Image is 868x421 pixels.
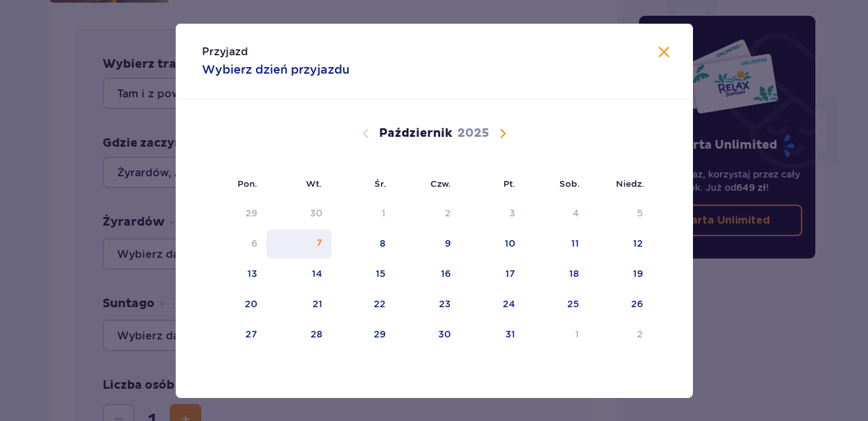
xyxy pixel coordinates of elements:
[374,297,386,310] div: 22
[495,126,511,141] button: Następny miesiąc
[358,126,374,141] button: Poprzedni miesiąc
[460,230,525,259] td: piątek, 10 października 2025
[573,207,579,220] div: 4
[202,290,267,319] td: poniedziałek, 20 października 2025
[588,230,652,259] td: niedziela, 12 października 2025
[633,237,643,250] div: 12
[395,230,460,259] td: czwartek, 9 października 2025
[332,260,396,289] td: środa, 15 października 2025
[588,290,652,319] td: niedziela, 26 października 2025
[438,328,451,341] div: 30
[311,328,322,341] div: 28
[202,45,248,59] p: Przyjazd
[503,178,515,189] small: Pt.
[332,199,396,228] td: Data niedostępna. środa, 1 października 2025
[379,126,452,141] p: Październik
[245,207,257,220] div: 29
[460,320,525,349] td: piątek, 31 października 2025
[631,297,643,310] div: 26
[439,297,451,310] div: 23
[505,328,515,341] div: 31
[374,328,386,341] div: 29
[395,290,460,319] td: czwartek, 23 października 2025
[306,178,322,189] small: Wt.
[524,230,588,259] td: sobota, 11 października 2025
[267,290,332,319] td: wtorek, 21 października 2025
[313,297,322,310] div: 21
[524,290,588,319] td: sobota, 25 października 2025
[317,237,322,250] div: 7
[382,207,386,220] div: 1
[588,199,652,228] td: Data niedostępna. niedziela, 5 października 2025
[460,260,525,289] td: piątek, 17 października 2025
[559,178,580,189] small: Sob.
[524,260,588,289] td: sobota, 18 października 2025
[312,267,322,280] div: 14
[509,207,515,220] div: 3
[202,320,267,349] td: poniedziałek, 27 października 2025
[238,178,257,189] small: Pon.
[202,62,349,78] p: Wybierz dzień przyjazdu
[245,328,257,341] div: 27
[637,207,643,220] div: 5
[457,126,489,141] p: 2025
[310,207,322,220] div: 30
[575,328,579,341] div: 1
[571,237,579,250] div: 11
[460,290,525,319] td: piątek, 24 października 2025
[588,320,652,349] td: niedziela, 2 listopada 2025
[202,199,267,228] td: Data niedostępna. poniedziałek, 29 września 2025
[445,237,451,250] div: 9
[445,207,451,220] div: 2
[395,199,460,228] td: Data niedostępna. czwartek, 2 października 2025
[267,230,332,259] td: wtorek, 7 października 2025
[332,230,396,259] td: środa, 8 października 2025
[567,297,579,310] div: 25
[332,320,396,349] td: środa, 29 października 2025
[395,260,460,289] td: czwartek, 16 października 2025
[505,267,515,280] div: 17
[247,267,257,280] div: 13
[524,199,588,228] td: Data niedostępna. sobota, 4 października 2025
[430,178,451,189] small: Czw.
[267,199,332,228] td: Data niedostępna. wtorek, 30 września 2025
[569,267,579,280] div: 18
[588,260,652,289] td: niedziela, 19 października 2025
[395,320,460,349] td: czwartek, 30 października 2025
[633,267,643,280] div: 19
[460,199,525,228] td: Data niedostępna. piątek, 3 października 2025
[332,290,396,319] td: środa, 22 października 2025
[656,45,672,61] button: Zamknij
[505,237,515,250] div: 10
[441,267,451,280] div: 16
[616,178,644,189] small: Niedz.
[202,260,267,289] td: poniedziałek, 13 października 2025
[267,320,332,349] td: wtorek, 28 października 2025
[637,328,643,341] div: 2
[376,267,386,280] div: 15
[202,230,267,259] td: Data niedostępna. poniedziałek, 6 października 2025
[267,260,332,289] td: wtorek, 14 października 2025
[503,297,515,310] div: 24
[245,297,257,310] div: 20
[524,320,588,349] td: sobota, 1 listopada 2025
[380,237,386,250] div: 8
[251,237,257,250] div: 6
[374,178,386,189] small: Śr.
